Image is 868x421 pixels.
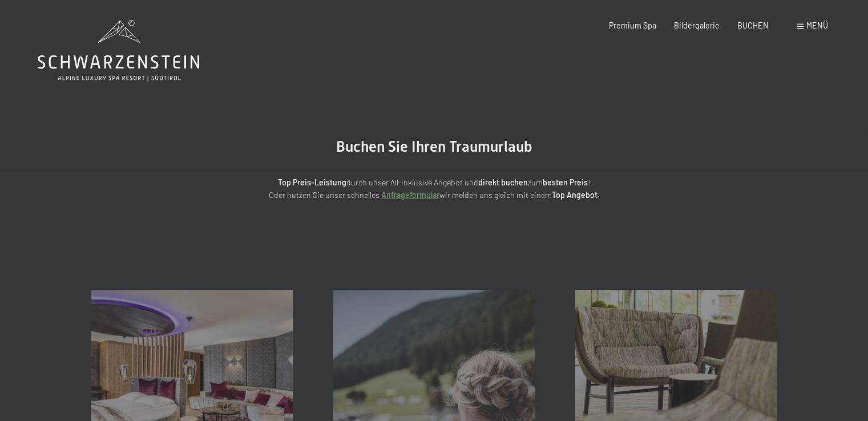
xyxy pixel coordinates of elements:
[674,21,720,30] a: Bildergalerie
[336,138,532,155] span: Buchen Sie Ihren Traumurlaub
[183,176,685,202] p: durch unser All-inklusive Angebot und zum ! Oder nutzen Sie unser schnelles wir melden uns gleich...
[806,21,828,30] span: Menü
[278,177,346,187] strong: Top Preis-Leistung
[609,21,656,30] a: Premium Spa
[543,177,588,187] strong: besten Preis
[381,190,439,200] a: Anfrageformular
[737,21,769,30] a: BUCHEN
[552,190,600,200] strong: Top Angebot.
[478,177,528,187] strong: direkt buchen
